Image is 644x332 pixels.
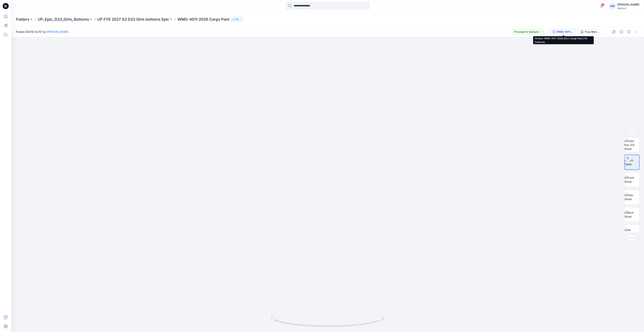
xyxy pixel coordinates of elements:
[231,17,243,22] button: 63
[601,3,604,6] span: 4
[617,7,639,10] div: Walmart
[16,30,69,34] span: Posted [DATE] 02:57 by
[550,29,576,35] button: WMG-4011-2026_Rev1_Cargo Pant_Full Colorway
[16,17,29,22] a: Folders
[625,211,639,218] img: Back Ghost
[47,30,69,33] a: [PERSON_NAME]
[625,139,639,151] img: Color Run 3/4 Ghost
[625,193,639,201] img: Side Ghost
[557,30,574,34] div: WMG-4011-2026_Rev1_Cargo Pant_Full Colorway
[38,17,89,22] a: UP_Epic_D33_Girls_Bottoms
[236,17,239,21] p: 63
[625,176,639,184] img: Front Ghost
[178,17,229,22] p: WMG-4011-2026 Cargo Pant
[97,17,169,22] a: UP FYE 2027 S3 D33 Girls bottoms Epic
[625,158,639,166] img: Turn Table
[618,29,624,35] button: Details
[609,3,616,9] div: GM
[578,29,604,35] button: True Med Wash
[585,30,602,34] div: True Med Wash
[625,228,639,236] img: All colorways
[617,2,639,7] div: [PERSON_NAME]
